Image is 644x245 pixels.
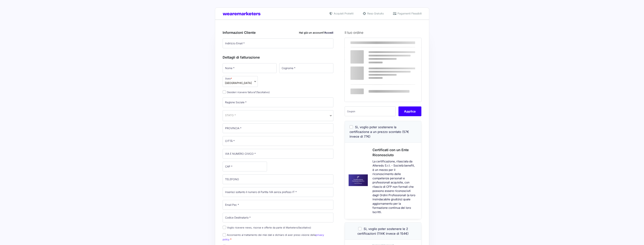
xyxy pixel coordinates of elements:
[223,63,277,73] input: Nome *
[357,227,409,235] span: Sì, voglio poter sostenere le 2 certificazioni (114€ invece di 154€)
[223,123,334,133] input: PROVINCIA *
[345,60,389,71] th: Subtotale
[325,31,333,34] a: Accedi
[223,149,334,159] input: VIA E NUMERO CIVICO *
[345,106,396,116] input: Coupon
[223,97,334,107] input: Ragione Sociale *
[279,63,333,73] input: Cognome *
[345,38,389,48] th: Prodotto
[223,110,334,121] span: Italia
[223,174,334,184] input: TELEFONO
[225,113,236,117] span: STATO *
[223,226,226,229] input: Voglio ricevere news, risorse e offerte da parte di Marketers(facoltativo)
[397,11,422,15] span: Pagamenti Flessibili
[225,113,331,117] span: Italia
[223,233,226,237] input: Acconsento al trattamento dei miei dati e dichiaro di aver preso visione dellaprivacy policy
[350,125,409,138] span: Sì, voglio poter sostenere la certificazione a un prezzo scontato (57€ invece di 77€)
[389,38,422,48] th: Subtotale
[256,91,270,94] span: (facoltativo)
[223,136,334,146] input: CITTÀ *
[223,233,324,241] label: Acconsento al trattamento dei miei dati e dichiaro di aver preso visione della
[366,11,384,15] span: Reso Gratuito
[358,227,362,230] input: Sì, voglio poter sostenere le 2 certificazioni (114€ invece di 154€)
[299,31,333,35] div: Hai già un account?
[350,125,353,129] input: Sì, voglio poter sostenere la certificazione a un prezzo scontato (57€ invece di 77€)
[223,200,334,210] input: Email Pec *
[223,30,334,35] h3: Informazioni Cliente
[345,48,389,60] td: Corso Facebook Ads PRO
[223,55,334,60] h3: Dettagli di fatturazione
[345,71,389,102] th: Totale
[223,233,324,241] a: privacy policy
[223,226,311,229] label: Voglio ricevere news, risorse e offerte da parte di Marketers
[298,226,311,229] span: (facoltativo)
[223,76,258,87] span: Stato
[372,148,409,157] span: Certificati con un Ente Riconosciuto
[223,187,334,197] input: Inserisci soltanto il numero di Partita IVA senza prefisso IT *
[223,162,267,171] input: CAP *
[223,38,334,48] input: Indirizzo Email *
[223,90,226,94] input: Desideri ricevere fattura?(facoltativo)
[345,174,368,186] img: Schermata-2023-01-03-alle-15.10.31-300x181.png
[372,159,416,214] p: La certificazione, rilasciata da Alteredu S.r.l. - Società benefit, è un mezzo per il riconoscime...
[223,91,270,94] label: Desideri ricevere fattura?
[223,213,334,222] input: Codice Destinatario *
[3,230,14,242] iframe: Customerly Messenger Launcher
[225,81,252,85] span: Italia
[333,11,353,15] span: Acquisti Protetti
[398,106,421,116] button: Applica
[345,30,421,35] h3: Il tuo ordine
